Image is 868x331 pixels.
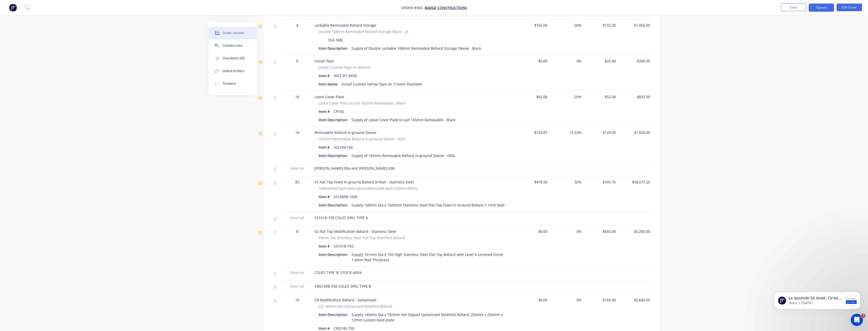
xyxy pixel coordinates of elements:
span: $52.00 [586,94,616,99]
div: Item # [319,144,332,151]
span: 15.53% [551,130,582,135]
span: $5,200.00 [620,229,650,234]
span: $25.00 [586,58,616,64]
span: -20% [551,94,582,99]
span: $2,640.00 [620,297,650,303]
span: Install Tape [315,59,334,63]
span: 16 [295,94,299,99]
div: Item # [319,242,332,250]
div: SS168FB-1500 [332,193,359,200]
span: External [284,284,310,289]
span: [PERSON_NAME]-09a and [PERSON_NAME]-09b [315,166,395,171]
span: $650.00 [586,229,616,234]
span: 0% [551,58,582,64]
div: Supply of Double Lockable 168mm Removable Bollard Storage Sleeve - Black [349,45,483,52]
button: Edit Quote [837,4,862,11]
span: 168mmFlatTopFixedIn-groundBollardB-Wall1500mm304SS [319,186,417,191]
div: Timeline [223,81,236,86]
div: Item Description [319,201,349,209]
span: Loose Cover Plate to suit 165mm Removable - Black [319,100,405,106]
span: External [284,215,310,220]
div: Linked Orders [223,69,244,73]
span: $103.87 [517,130,547,135]
span: CB 140mm Dia Galvanised Modified Bollard [319,304,392,309]
img: Factory [9,4,17,11]
span: $470.50 [517,179,547,185]
span: CB Modification Bollard - Galvanised [315,298,376,302]
span: External [284,270,310,275]
span: Lockable Removable Bollard Storage [315,23,376,28]
span: -20% [551,23,582,28]
div: Order details [223,31,244,35]
div: Item # [319,108,332,115]
span: $0.00 [517,297,547,303]
span: Install Custom Tape on Bollard [319,65,370,70]
div: IGS165/168 [332,144,355,151]
div: Supply of 165mm Removable Bollard In-ground Sleeve - HDG [349,152,457,159]
p: Message from Team, sent 2w ago [22,19,77,24]
span: 50% [551,179,582,185]
span: Loose Cover Plate [315,94,344,99]
button: Collaborate [209,39,257,52]
button: Close [781,4,806,11]
div: Item Description [319,116,349,124]
span: COLES TYPE 'B' STOCK AREA [315,270,362,275]
button: Order details [209,27,257,39]
span: $0.00 [517,229,547,234]
div: Item Description [319,311,349,318]
span: 0% [551,229,582,234]
span: $0.00 [517,58,547,64]
button: Timeline [209,77,257,90]
span: 0% [551,297,582,303]
button: Options [809,4,834,12]
span: $132.00 [586,23,616,28]
span: $832.00 [620,94,650,99]
button: Linked Orders [209,65,257,77]
span: 16 [295,297,299,303]
div: Checklists 0/0 [223,56,245,61]
span: $705.75 [586,179,616,185]
span: 16 [295,130,299,135]
span: 165mm Removable Bollard In-ground Sleeve - HDG [319,136,405,142]
div: Supply 168mm Dia x 1500mm Stainless Steel Flat Top Fixed In-Ground Bollard 7.1mm Wall [349,201,507,209]
span: 8 [296,58,298,64]
div: Collaborate [223,43,243,48]
iframe: Intercom live chat [851,314,863,326]
span: 83 [295,179,299,185]
div: Item Description [319,45,349,52]
div: Item Description [319,251,349,258]
span: SS Flat Top Fixed In-ground Bollard B-Wall - Stainless Steel [315,180,414,184]
span: CBG140B-750 COLES SPEC TYPE B [315,284,371,289]
span: $58,577.25 [620,179,650,185]
span: 8 [296,23,298,28]
div: INST-RT-MOD [332,72,359,79]
span: SS Flat Top Modification Bollard - Stainless Steel [315,229,396,234]
div: Item # [319,193,332,200]
span: $1,056.00 [620,23,650,28]
span: $200.00 [620,58,650,64]
span: SS101B-750 COLES SPEC TYPE A [315,215,368,220]
span: $165.00 [586,297,616,303]
span: Removable Bollard In-ground Sleeve [315,130,376,135]
iframe: Intercom notifications message [767,282,868,317]
span: Order #365 - [401,5,425,10]
span: Badge Constructions [425,5,467,10]
div: CP165 [332,108,346,115]
span: $1,920.00 [620,130,650,135]
span: External [284,166,310,171]
div: Supply 101mm Dia X 750 High Stainless Steel Flat Top Bollard with Level 4 Linished Finish 1.6mm W... [349,251,505,264]
div: Install Custom Yellow Tape on 115mm Diameter [340,80,424,88]
div: Supply of Loose Cover Plate to suit 165mm Removable - Black [349,116,457,124]
span: Lo Ipsumdo Sit Amet, Co’ad elitse doe temp incididu utlabor etdolorem al enim admi veniamqu nos e... [22,14,76,306]
div: Supply 140mm Dia x 750mm Hot Dipped Galvanised Modified Bollard, 250mm x 250mm x 12mm custom base... [349,311,509,324]
span: $165.00 [517,23,547,28]
span: 1 [861,314,865,318]
span: Double 168mm Removable Bollard Storage Black - LK [319,29,409,34]
div: SS2-168L [326,36,345,44]
div: SS101B-750 [332,242,356,250]
span: $65.00 [517,94,547,99]
div: Item # [319,72,332,79]
div: Item Name [319,80,340,88]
